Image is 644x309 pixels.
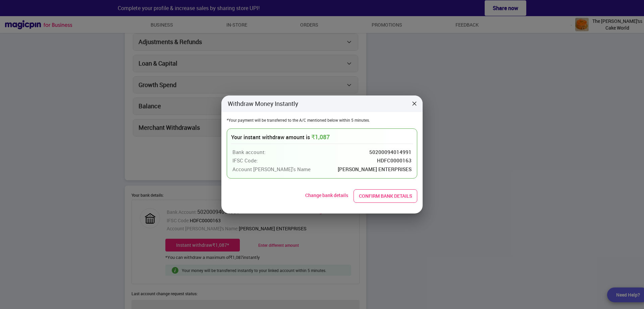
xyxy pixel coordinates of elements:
div: HDFC0000163 [377,157,412,164]
button: Confirm bank details [354,189,417,203]
div: Withdraw Money Instantly [223,100,408,108]
div: Your instant withdraw amount is [231,129,413,144]
span: ₹1,087 [310,133,330,141]
div: Account [PERSON_NAME]'s Name [232,166,311,173]
div: *Your payment will be transferred to the A/C mentioned below within 5 minutes. [221,112,423,123]
div: 50200094014991 [369,149,412,156]
div: IFSC Code: [232,157,258,164]
div: Change bank details [305,192,348,208]
div: [PERSON_NAME] ENTERPRISES [338,166,412,173]
div: Bank account: [232,149,266,156]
